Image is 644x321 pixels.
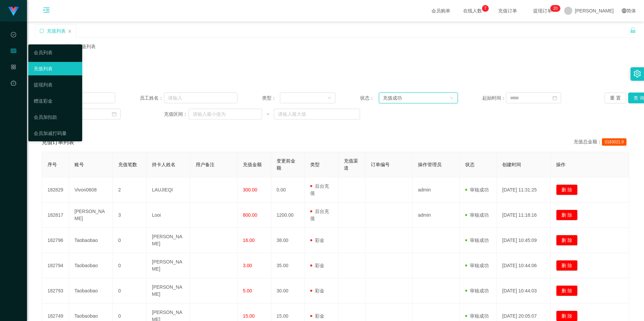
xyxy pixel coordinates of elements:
span: 用户备注 [196,162,215,167]
span: 充值订单 [495,8,520,13]
span: 数据中心 [11,32,16,92]
td: 0.00 [271,177,305,203]
span: 员工姓名： [140,95,164,102]
sup: 20 [550,5,560,12]
td: 182794 [42,253,69,278]
i: 图标: down [327,96,331,101]
span: 类型 [310,162,320,167]
span: 后台充值 [310,209,329,221]
i: 图标: calendar [552,96,557,100]
span: 账号 [74,162,84,167]
img: logo.9652507e.png [8,7,19,16]
button: 删 除 [556,210,578,220]
div: 充值总金额： [574,138,629,146]
span: 在线人数 [460,8,485,13]
p: 0 [555,5,558,12]
span: 状态 [465,162,475,167]
td: Taobaobao [69,278,113,304]
span: 后台充值 [310,183,329,196]
span: 提现订单 [530,8,555,13]
a: 图标: dashboard平台首页 [11,77,16,145]
span: 变更前金额 [277,158,295,171]
td: [DATE] 11:18:16 [497,203,551,228]
span: 彩金 [310,263,324,268]
td: 182796 [42,228,69,253]
span: 15.00 [243,313,255,319]
td: 3 [113,203,147,228]
input: 请输入最大值 [274,109,360,119]
button: 重 置 [605,93,626,103]
span: 审核成功 [465,313,489,319]
span: 充值渠道 [344,158,358,171]
td: [PERSON_NAME] [147,253,190,278]
span: 充值区间： [164,111,189,118]
span: 5.00 [243,288,252,293]
p: 2 [553,5,555,12]
td: Vivon0608 [69,177,113,203]
span: 操作管理员 [418,162,442,167]
button: 删 除 [556,260,578,271]
td: 0 [113,228,147,253]
a: 赠送彩金 [34,94,77,108]
td: Taobaobao [69,228,113,253]
span: 状态： [360,95,379,102]
i: 图标: table [11,45,16,59]
span: 300.00 [243,187,257,192]
a: 会员加扣款 [34,110,77,124]
i: 图标: unlock [630,27,636,33]
sup: 7 [482,5,489,12]
input: 请输入 [59,93,115,103]
i: 图标: close [68,29,72,33]
span: 持卡人姓名 [152,162,175,167]
a: 会员加减打码量 [34,127,77,140]
span: 审核成功 [465,238,489,243]
span: 审核成功 [465,288,489,293]
span: 会员管理 [11,48,16,108]
td: 2 [113,177,147,203]
td: 182829 [42,177,69,203]
a: 充值列表 [34,62,77,75]
td: 38.00 [271,228,305,253]
td: Taobaobao [69,253,113,278]
span: 审核成功 [465,212,489,218]
td: LAUJIEQI [147,177,190,203]
input: 请输入 [164,93,237,103]
td: Looi [147,203,190,228]
i: 图标: check-circle-o [11,29,16,42]
i: 图标: appstore-o [11,61,16,75]
span: 审核成功 [465,263,489,268]
td: [DATE] 11:31:25 [497,177,551,203]
span: 彩金 [310,288,324,293]
button: 删 除 [556,285,578,296]
a: 提现列表 [34,78,77,92]
div: 充值成功 [383,93,402,103]
td: 35.00 [271,253,305,278]
span: 产品管理 [11,65,16,124]
i: 图标: global [622,8,626,13]
span: 充值订单列表 [42,138,74,146]
td: admin [413,203,460,228]
i: 图标: down [450,96,454,101]
span: ~ [262,111,274,118]
td: [PERSON_NAME] [69,203,113,228]
button: 删 除 [556,235,578,246]
span: 16.00 [243,238,255,243]
span: 3.00 [243,263,252,268]
td: 1200.00 [271,203,305,228]
span: 订单编号 [371,162,390,167]
td: 30.00 [271,278,305,304]
td: admin [413,177,460,203]
span: 起始时间： [482,95,506,102]
a: 会员列表 [34,46,77,59]
td: 0 [113,253,147,278]
td: [PERSON_NAME] [147,278,190,304]
span: 创建时间 [502,162,521,167]
i: 图标: setting [634,70,641,77]
div: 充值列表 [47,25,66,37]
span: 操作 [556,162,566,167]
td: 182817 [42,203,69,228]
td: [DATE] 10:44:06 [497,253,551,278]
td: [PERSON_NAME] [147,228,190,253]
td: 0 [113,278,147,304]
td: 182793 [42,278,69,304]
